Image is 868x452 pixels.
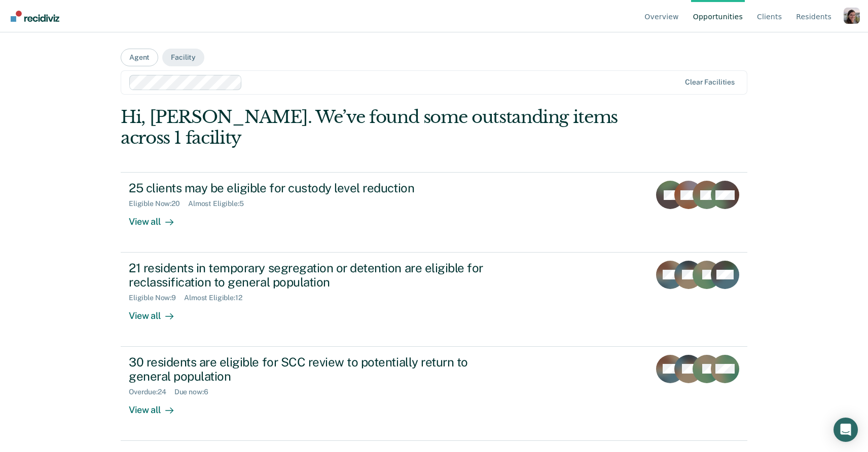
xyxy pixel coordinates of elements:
[184,294,250,302] div: Almost Eligible : 12
[129,261,485,290] div: 21 residents in temporary segregation or detention are eligible for reclassification to general p...
[162,49,204,66] button: Facility
[121,253,747,347] a: 21 residents in temporary segregation or detention are eligible for reclassification to general p...
[129,294,184,302] div: Eligible Now : 9
[121,107,622,148] div: Hi, [PERSON_NAME]. We’ve found some outstanding items across 1 facility
[129,181,485,195] div: 25 clients may be eligible for custody level reduction
[121,347,747,441] a: 30 residents are eligible for SCC review to potentially return to general populationOverdue:24Due...
[129,302,186,322] div: View all
[174,388,216,396] div: Due now : 6
[129,396,186,416] div: View all
[129,355,485,384] div: 30 residents are eligible for SCC review to potentially return to general population
[844,8,860,24] button: Profile dropdown button
[129,388,174,396] div: Overdue : 24
[834,418,858,442] div: Open Intercom Messenger
[121,172,747,252] a: 25 clients may be eligible for custody level reductionEligible Now:20Almost Eligible:5View all
[11,11,59,22] img: Recidiviz
[129,208,186,228] div: View all
[685,78,735,87] div: Clear facilities
[129,199,188,208] div: Eligible Now : 20
[188,199,252,208] div: Almost Eligible : 5
[121,49,158,66] button: Agent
